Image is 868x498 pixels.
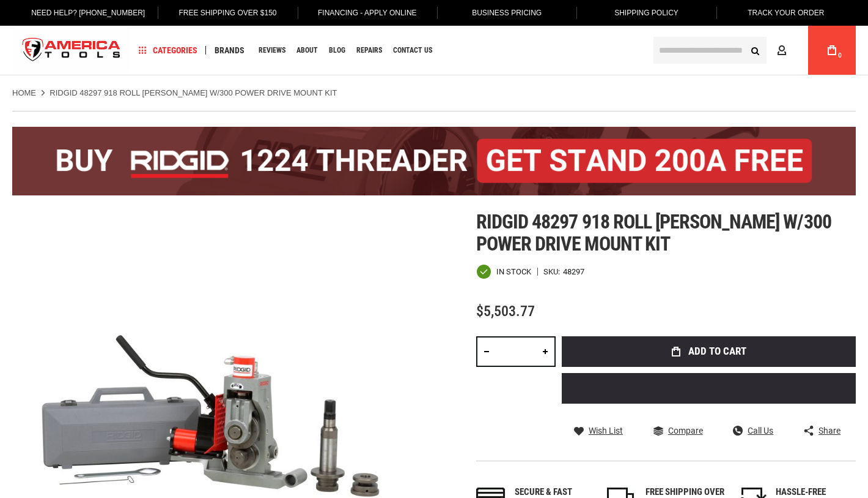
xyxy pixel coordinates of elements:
[820,26,844,75] a: 0
[259,47,285,54] span: Reviews
[562,336,856,367] button: Add to Cart
[818,426,840,435] span: Share
[393,47,432,54] span: Contact Us
[563,268,584,276] div: 48297
[496,268,531,276] span: In stock
[574,425,623,436] a: Wish List
[748,426,773,435] span: Call Us
[12,28,131,74] img: America Tools
[388,42,438,59] a: Contact Us
[323,42,351,59] a: Blog
[209,42,250,59] a: Brands
[614,9,679,17] span: Shipping Policy
[253,42,291,59] a: Reviews
[733,425,773,436] a: Call Us
[356,47,382,54] span: Repairs
[688,346,746,357] span: Add to Cart
[139,46,197,55] span: Categories
[296,47,318,54] span: About
[476,210,831,255] span: Ridgid 48297 918 roll [PERSON_NAME] w/300 power drive mount kit
[743,39,767,62] button: Search
[543,268,563,276] strong: SKU
[838,52,842,59] span: 0
[351,42,388,59] a: Repairs
[653,425,703,436] a: Compare
[329,47,345,54] span: Blog
[291,42,323,59] a: About
[133,42,203,59] a: Categories
[668,426,703,435] span: Compare
[476,264,531,279] div: Availability
[589,426,623,435] span: Wish List
[12,127,856,195] img: BOGO: Buy the RIDGID® 1224 Threader (26092), get the 92467 200A Stand FREE!
[476,303,535,320] span: $5,503.77
[215,46,245,55] span: Brands
[50,88,337,97] strong: RIDGID 48297 918 ROLL [PERSON_NAME] W/300 POWER DRIVE MOUNT KIT
[12,28,131,74] a: store logo
[12,88,36,99] a: Home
